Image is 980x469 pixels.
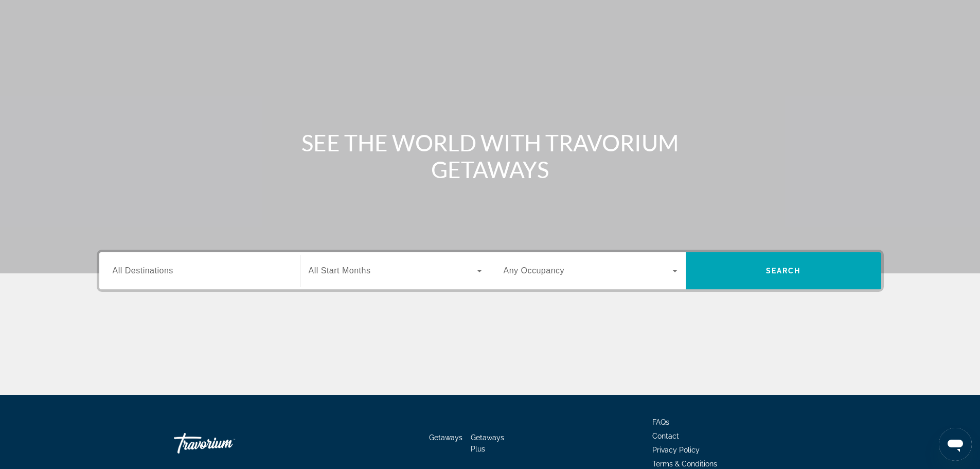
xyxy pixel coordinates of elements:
[113,266,173,275] span: All Destinations
[113,265,287,277] input: Select destination
[471,433,504,453] a: Getaways Plus
[174,428,277,459] a: Go Home
[686,252,881,289] button: Search
[99,252,881,289] div: Search widget
[504,266,565,275] span: Any Occupancy
[766,267,801,275] span: Search
[297,129,683,183] h1: SEE THE WORLD WITH TRAVORIUM GETAWAYS
[939,428,972,461] iframe: Button to launch messaging window
[652,460,717,468] a: Terms & Conditions
[652,432,679,440] a: Contact
[652,446,700,454] a: Privacy Policy
[429,433,462,442] a: Getaways
[652,418,669,426] a: FAQs
[309,266,371,275] span: All Start Months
